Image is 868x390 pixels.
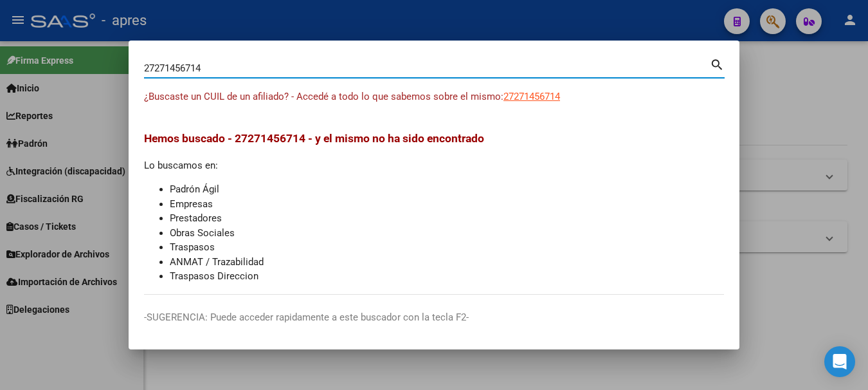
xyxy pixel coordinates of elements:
li: Traspasos Direccion [170,269,724,284]
span: ¿Buscaste un CUIL de un afiliado? - Accedé a todo lo que sabemos sobre el mismo: [144,91,503,102]
li: Traspasos [170,240,724,255]
span: 27271456714 [503,91,560,102]
li: Obras Sociales [170,226,724,241]
li: ANMAT / Trazabilidad [170,255,724,270]
div: Open Intercom Messenger [824,346,855,377]
div: Lo buscamos en: [144,130,724,284]
li: Empresas [170,197,724,212]
li: Padrón Ágil [170,182,724,197]
mat-icon: search [710,56,725,71]
li: Prestadores [170,211,724,226]
span: Hemos buscado - 27271456714 - y el mismo no ha sido encontrado [144,132,484,145]
p: -SUGERENCIA: Puede acceder rapidamente a este buscador con la tecla F2- [144,310,724,325]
